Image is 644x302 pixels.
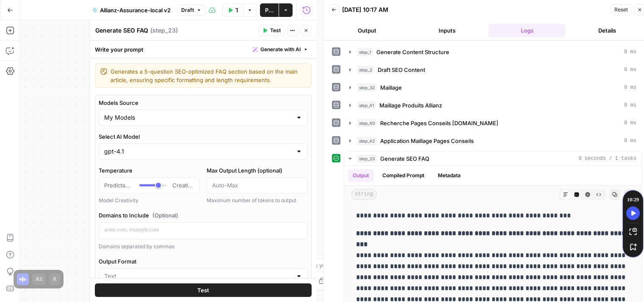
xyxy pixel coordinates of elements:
span: Allianz-Assurance-local v2 [100,6,171,14]
label: Temperature [99,166,200,175]
button: Allianz-Assurance-local v2 [87,3,176,17]
span: Publish [265,6,274,14]
label: Select AI Model [99,132,308,141]
button: Metadata [433,169,466,182]
span: step_23 [357,154,377,163]
button: 9 seconds / 1 tasks [344,152,641,165]
span: step_40 [357,119,377,127]
span: 0 ms [624,137,636,145]
button: 0 ms [344,45,641,59]
span: 0 ms [624,84,636,91]
label: Output Format [99,257,308,266]
button: Test [95,283,312,297]
textarea: Generates a 5-question SEO-optimized FAQ section based on the main article, ensuring specific for... [111,67,306,84]
button: Output [329,24,405,37]
span: step_41 [357,101,376,110]
span: 0 ms [624,66,636,74]
button: 0 ms [344,63,641,77]
div: Maximum number of tokens to output [207,197,308,204]
span: Draft [181,6,194,14]
span: Creative [172,181,194,189]
button: Logs [489,24,565,37]
span: Draft SEO Content [378,66,425,74]
div: Write your prompt [90,41,317,58]
span: Test Workflow [235,6,238,14]
span: Application Maillage Pages Conseils [380,137,474,145]
span: Reset [614,6,628,14]
input: Auto-Max [212,181,302,189]
button: 0 ms [344,134,641,148]
button: Publish [260,3,279,17]
span: step_1 [357,48,373,56]
label: Domains to Include [99,211,308,220]
button: 0 ms [344,99,641,112]
span: Test [197,286,209,294]
span: ( step_23 ) [150,26,178,35]
div: Domains separated by commas [99,243,308,250]
span: Maillage Produits Allianz [379,101,442,110]
span: 0 ms [624,102,636,109]
span: step_2 [357,66,374,74]
span: step_42 [357,137,377,145]
label: Models Source [99,99,308,107]
button: Test Workflow [222,3,243,17]
span: 0 ms [624,48,636,56]
span: Generate SEO FAQ [380,154,429,163]
span: Generate with AI [260,46,301,53]
button: 0 ms [344,81,641,94]
span: Maillage [380,83,402,92]
span: 0 ms [624,119,636,127]
span: 9 seconds / 1 tasks [578,155,636,162]
span: Test [270,27,281,34]
button: Reset [611,4,632,15]
input: gpt-4.1 [104,147,292,156]
span: Generate Content Structure [376,48,449,56]
button: Compiled Prompt [377,169,429,182]
button: Generate with AI [249,44,312,55]
label: Max Output Length (optional) [207,166,308,175]
button: Inputs [409,24,485,37]
textarea: Generate SEO FAQ [95,26,148,35]
span: (Optional) [152,211,178,220]
div: Model Creativity [99,197,200,204]
span: Predictable [104,181,133,189]
button: 0 ms [344,116,641,130]
span: Recherche Pages Conseils [DOMAIN_NAME] [380,119,498,127]
span: string [351,189,377,200]
button: Output [348,169,374,182]
input: Text [104,272,292,280]
span: step_32 [357,83,377,92]
button: Draft [177,5,205,16]
input: My Models [104,113,292,122]
button: Test [259,25,285,36]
